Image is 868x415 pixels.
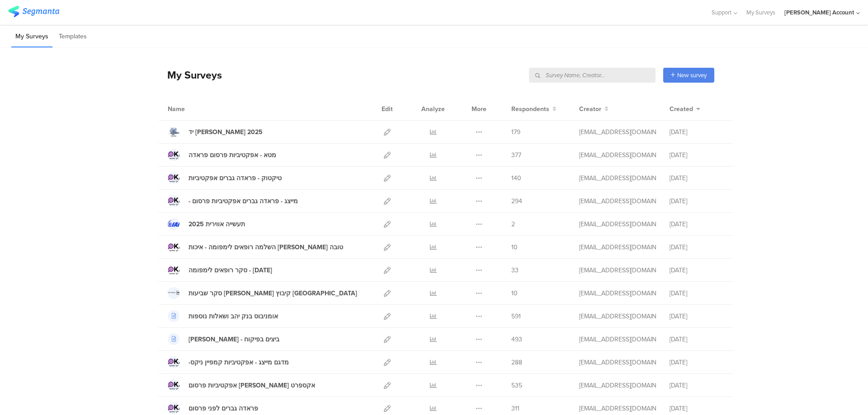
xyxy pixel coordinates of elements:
[511,335,522,344] span: 493
[168,218,245,230] a: תעשייה אווירית 2025
[670,196,724,206] div: [DATE]
[168,264,272,276] a: סקר רופאים לימפומה - [DATE]
[511,196,522,206] span: 294
[189,266,272,275] div: סקר רופאים לימפומה - ספטמבר 2025
[55,26,91,47] li: Templates
[168,287,357,299] a: סקר שביעות [PERSON_NAME] קיבוץ [GEOGRAPHIC_DATA]
[168,333,279,345] a: [PERSON_NAME] - ביצים בפיקוח
[168,402,258,414] a: פראדה גברים לפני פרסום
[511,289,518,298] span: 10
[579,312,656,321] div: miri@miridikman.co.il
[168,241,343,253] a: השלמה רופאים לימפומה - איכות [PERSON_NAME] טובה
[168,379,315,391] a: אפקטיביות פרסום [PERSON_NAME] אקספרט
[189,335,279,344] div: אסף פינק - ביצים בפיקוח
[579,381,656,390] div: miri@miridikman.co.il
[511,404,519,413] span: 311
[670,242,724,252] div: [DATE]
[670,150,724,160] div: [DATE]
[168,172,282,184] a: טיקטוק - פראדה גברים אפקטיביות
[168,149,276,161] a: מטא - אפקטיביות פרסום פראדה
[189,404,258,413] div: פראדה גברים לפני פרסום
[579,104,601,114] span: Creator
[670,173,724,183] div: [DATE]
[511,358,522,367] span: 288
[579,335,656,344] div: miri@miridikman.co.il
[168,126,263,138] a: יד [PERSON_NAME] 2025
[168,195,298,207] a: - מייצג - פראדה גברים אפקטיביות פרסום
[168,310,278,322] a: אומניבוס בנק יהב ושאלות נוספות
[670,312,724,321] div: [DATE]
[670,289,724,298] div: [DATE]
[189,242,343,252] div: השלמה רופאים לימפומה - איכות חיים טובה
[511,104,557,114] button: Respondents
[11,26,52,47] li: My Surveys
[670,104,700,114] button: Created
[377,98,397,120] div: Edit
[189,219,245,229] div: תעשייה אווירית 2025
[189,173,282,183] div: טיקטוק - פראדה גברים אפקטיביות
[8,6,59,17] img: segmanta logo
[784,8,854,17] div: [PERSON_NAME] Account
[670,381,724,390] div: [DATE]
[511,312,521,321] span: 591
[189,289,357,298] div: סקר שביעות רצון קיבוץ כנרת
[579,266,656,275] div: miri@miridikman.co.il
[511,104,549,114] span: Respondents
[579,173,656,183] div: miri@miridikman.co.il
[670,104,693,114] span: Created
[670,266,724,275] div: [DATE]
[712,8,731,17] span: Support
[511,381,522,390] span: 535
[511,127,520,137] span: 179
[189,196,298,206] div: - מייצג - פראדה גברים אפקטיביות פרסום
[579,150,656,160] div: miri@miridikman.co.il
[511,266,519,275] span: 33
[168,356,289,368] a: -מדגם מייצג - אפקטיביות קמפיין ניקס
[189,312,278,321] div: אומניבוס בנק יהב ושאלות נוספות
[677,71,707,79] span: New survey
[511,173,521,183] span: 140
[511,219,515,229] span: 2
[189,381,315,390] div: אפקטיביות פרסום מן אקספרט
[670,335,724,344] div: [DATE]
[670,219,724,229] div: [DATE]
[189,127,263,137] div: יד מרדכי 2025
[579,127,656,137] div: miri@miridikman.co.il
[189,358,289,367] div: -מדגם מייצג - אפקטיביות קמפיין ניקס
[579,289,656,298] div: miri@miridikman.co.il
[670,358,724,367] div: [DATE]
[670,404,724,413] div: [DATE]
[529,68,656,83] input: Survey Name, Creator...
[579,196,656,206] div: miri@miridikman.co.il
[420,98,447,120] div: Analyze
[511,242,518,252] span: 10
[168,104,222,114] div: Name
[189,150,276,160] div: מטא - אפקטיביות פרסום פראדה
[579,242,656,252] div: miri@miridikman.co.il
[670,127,724,137] div: [DATE]
[579,104,609,114] button: Creator
[511,150,521,160] span: 377
[579,358,656,367] div: miri@miridikman.co.il
[158,67,222,83] div: My Surveys
[579,404,656,413] div: miri@miridikman.co.il
[579,219,656,229] div: miri@miridikman.co.il
[469,98,489,120] div: More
